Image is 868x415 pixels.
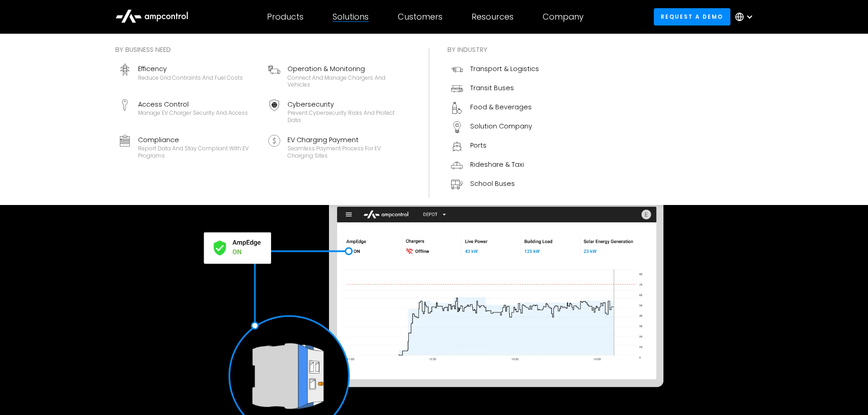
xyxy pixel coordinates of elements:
a: ComplianceReport data and stay compliant with EV programs [115,131,261,163]
div: Solutions [333,12,369,22]
a: EfficencyReduce grid contraints and fuel costs [115,60,261,92]
div: Operation & Monitoring [288,64,407,74]
a: Ports [447,137,543,156]
a: Rideshare & Taxi [447,156,543,175]
a: Transit Buses [447,79,543,98]
a: Transport & Logistics [447,60,543,79]
div: Resources [472,12,514,22]
div: Prevent cybersecurity risks and protect data [288,109,407,123]
div: Products [267,12,303,22]
a: Access ControlManage EV charger security and access [115,96,261,128]
div: Cybersecurity [288,99,407,109]
div: Food & Beverages [470,102,532,112]
div: Access Control [138,99,248,109]
div: Company [543,12,584,22]
a: Request a demo [654,8,730,25]
div: By business need [115,45,411,55]
a: EV Charging PaymentSeamless Payment Process for EV Charging Sites [265,131,411,163]
div: Ports [470,140,487,150]
div: By industry [447,45,543,55]
div: Connect and manage chargers and vehicles [288,74,407,88]
div: Customers [398,12,442,22]
div: Efficency [138,64,243,74]
div: Rideshare & Taxi [470,159,524,169]
div: EV Charging Payment [288,135,407,145]
a: CybersecurityPrevent cybersecurity risks and protect data [265,96,411,128]
div: Transport & Logistics [470,64,539,74]
div: Transit Buses [470,83,514,93]
div: Compliance [138,135,257,145]
a: Solution Company [447,118,543,137]
div: Solution Company [470,121,532,131]
div: Seamless Payment Process for EV Charging Sites [288,145,407,159]
a: School Buses [447,175,543,194]
a: Operation & MonitoringConnect and manage chargers and vehicles [265,60,411,92]
div: Report data and stay compliant with EV programs [138,145,257,159]
div: School Buses [470,179,515,189]
div: Manage EV charger security and access [138,109,248,117]
a: Food & Beverages [447,98,543,118]
div: Reduce grid contraints and fuel costs [138,74,243,82]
